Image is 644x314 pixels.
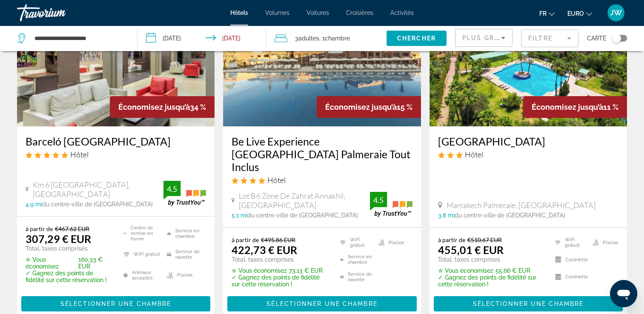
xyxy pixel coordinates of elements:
span: ✮ Vous économisez [26,256,76,270]
span: Économisez jusqu’à [532,103,603,111]
font: 3 [295,35,298,42]
ins: 422,73 € EUR [232,243,297,256]
button: Sélectionner une chambre [434,296,623,311]
del: €495.86 EUR [261,236,295,243]
div: 34 % [110,96,215,118]
font: Service de navette [175,249,206,260]
p: Total, taxes comprises [232,256,329,263]
span: Hôtel [70,150,89,159]
a: Hôtels [230,9,248,16]
div: 11 % [523,96,627,118]
a: Travorium [17,2,102,24]
span: Adultes [298,35,319,42]
span: Économisez jusqu’à [118,103,190,111]
font: , 1 [319,35,325,42]
img: trustyou-badge.svg [370,192,412,217]
span: Marrakech Palmeraie, [GEOGRAPHIC_DATA] [447,200,595,210]
span: Chercher [397,35,436,42]
span: Économisez jusqu’à [325,103,397,111]
button: Date d’arrivée : 23 janv. 2026 Date de départ : 25 janv. 2026 [137,26,266,51]
font: Service de navette [348,271,374,283]
div: Hôtel 3 étoiles [438,150,618,159]
font: Service en chambre [348,254,374,265]
span: du centre-ville de [GEOGRAPHIC_DATA] [42,201,153,208]
font: Cuisinette [565,257,588,263]
div: 15 % [317,96,421,118]
del: €467.62 EUR [55,225,89,232]
div: 4.5 [163,184,180,194]
p: Total, taxes comprises [26,245,113,252]
button: Changer la langue [539,7,555,20]
font: 73,13 € EUR [289,267,323,274]
a: Sélectionner une chambre [227,298,416,307]
font: WiFi gratuit [350,237,374,248]
p: ✓ Gagnez des points de fidélité sur cette réservation ! [232,274,329,288]
ins: 455,01 € EUR [438,243,504,256]
font: WiFi gratuit [565,237,588,248]
img: trustyou-badge.svg [163,181,206,206]
font: WiFi gratuit [134,251,160,257]
font: 55,66 € EUR [495,267,530,274]
a: [GEOGRAPHIC_DATA] [438,135,618,148]
a: Volumes [265,9,289,16]
a: Voitures [306,9,329,16]
font: 160,33 € EUR [78,256,113,270]
p: ✓ Gagnez des points de fidélité sur cette réservation ! [438,274,544,288]
span: à partir de [232,236,259,243]
a: Be Live Experience [GEOGRAPHIC_DATA] Palmeraie Tout Inclus [232,135,412,173]
span: Carte [587,32,606,44]
font: Animaux acceptés [132,270,163,281]
span: à partir de [26,225,53,232]
button: Menu utilisateur [605,4,627,22]
a: Sélectionner une chambre [434,298,623,307]
mat-select: Trier par [462,33,505,43]
iframe: Button to launch messaging window [610,280,637,307]
span: JW [610,9,622,17]
span: Chambre [325,35,350,42]
a: Barceló [GEOGRAPHIC_DATA] [26,135,206,148]
p: ✓ Gagnez des points de fidélité sur cette réservation ! [26,270,113,283]
span: 3,8 mi [438,212,455,219]
span: Sélectionner une chambre [60,300,171,307]
button: Filtre [521,29,578,48]
button: Sélectionner une chambre [227,296,416,311]
div: Hôtel 5 étoiles [26,150,206,159]
font: Cuisinette [565,274,588,280]
span: ✮ Vous économisez [438,267,493,274]
span: Fr [539,10,547,17]
font: Piscine [389,240,404,245]
span: ✮ Vous économisez [232,267,287,274]
a: Sélectionner une chambre [21,298,210,307]
font: Piscine [177,272,193,278]
span: EURO [567,10,584,17]
button: Chercher [386,31,447,46]
a: Activités [390,9,414,16]
button: Voyageurs : 3 adultes, 0 enfants [266,26,386,51]
font: Centre de remise en forme [131,225,163,242]
span: Lot B6 Zone de Zahrat Annakhil, [GEOGRAPHIC_DATA] [239,191,369,210]
span: 5.1 mi [232,212,247,219]
button: Basculer la carte [606,34,627,42]
a: Croisières [346,9,373,16]
span: à partir de [438,236,465,243]
p: Total, taxes comprises [438,256,544,263]
button: Sélectionner une chambre [21,296,210,311]
button: Changer de devise [567,7,592,20]
span: Hôtel [465,150,483,159]
span: Sélectionner une chambre [266,300,377,307]
del: €510.67 EUR [467,236,502,243]
span: du centre-ville de [GEOGRAPHIC_DATA] [455,212,565,219]
span: Km 6 [GEOGRAPHIC_DATA], [GEOGRAPHIC_DATA] [33,180,163,199]
span: Plus grandes économies [462,34,564,41]
ins: 307,29 € EUR [26,232,91,245]
span: 4.9 mi [26,201,42,208]
span: Sélectionner une chambre [473,300,584,307]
